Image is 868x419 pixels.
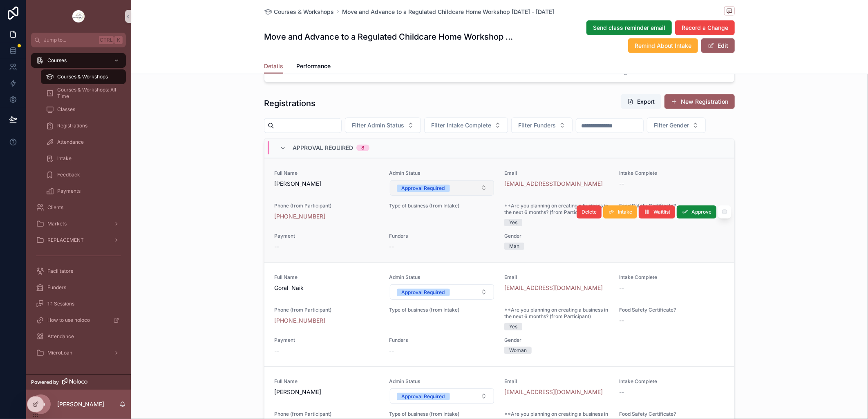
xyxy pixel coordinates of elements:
[635,42,691,50] span: Remind About Intake
[41,86,126,100] a: Courses & Workshops: All Time
[57,188,81,194] span: Payments
[639,205,675,218] button: Waitlist
[31,379,59,386] span: Powered by
[620,388,624,396] span: --
[504,378,610,385] span: Email
[274,170,380,176] span: Full Name
[582,209,597,215] span: Delete
[691,209,711,215] span: Approve
[31,313,126,328] a: How to use noloco
[31,280,126,295] a: Funders
[31,345,126,360] a: MicroLoan
[389,347,394,355] span: --
[115,37,122,43] span: K
[389,337,495,343] span: Funders
[511,118,573,133] button: Select Button
[274,284,380,292] span: Goral Naik
[620,170,725,176] span: Intake Complete
[296,59,331,75] a: Performance
[603,205,637,218] button: Intake
[620,180,624,188] span: --
[389,170,495,176] span: Admin Status
[31,33,126,47] button: Jump to...CtrlK
[99,36,114,44] span: Ctrl
[264,31,514,42] h1: Move and Advance to a Regulated Childcare Home Workshop [DATE] - [DATE]
[26,374,131,390] a: Powered by
[296,62,331,70] span: Performance
[342,8,554,16] a: Move and Advance to a Regulated Childcare Home Workshop [DATE] - [DATE]
[620,274,725,281] span: Intake Complete
[274,307,380,313] span: Phone (from Participant)
[509,243,519,250] div: Man
[274,337,380,343] span: Payment
[57,172,80,178] span: Feedback
[701,38,735,53] button: Edit
[31,216,126,231] a: Markets
[664,94,735,109] button: New Registration
[41,135,126,149] a: Attendance
[264,62,283,70] span: Details
[41,102,126,117] a: Classes
[431,121,491,129] span: Filter Intake Complete
[345,118,421,133] button: Select Button
[504,307,610,320] span: **Are you planning on creating a business in the next 6 months? (from Participant)
[264,158,734,262] a: Full Name[PERSON_NAME]Admin StatusSelect ButtonEmail[EMAIL_ADDRESS][DOMAIN_NAME]Intake Complete--...
[504,170,610,176] span: Email
[47,237,84,243] span: REPLACEMENT
[274,316,325,325] a: [PHONE_NUMBER]
[504,180,603,188] a: [EMAIL_ADDRESS][DOMAIN_NAME]
[628,38,698,53] button: Remind About Intake
[264,8,334,16] a: Courses & Workshops
[390,388,494,404] button: Select Button
[26,47,131,371] div: scrollable content
[509,219,517,226] div: Yes
[274,388,380,396] span: [PERSON_NAME]
[402,185,445,192] div: Approval Required
[504,203,610,216] span: **Are you planning on creating a business in the next 6 months? (from Participant)
[57,400,104,408] p: [PERSON_NAME]
[621,94,661,109] button: Export
[675,20,735,35] button: Record a Change
[509,347,527,354] div: Woman
[647,118,706,133] button: Select Button
[620,316,624,325] span: --
[424,118,508,133] button: Select Button
[274,347,279,355] span: --
[41,167,126,182] a: Feedback
[677,205,716,218] button: Approve
[274,411,380,417] span: Phone (from Participant)
[682,24,728,32] span: Record a Change
[57,123,87,129] span: Registrations
[264,98,315,109] h1: Registrations
[274,274,380,281] span: Full Name
[47,204,63,211] span: Clients
[577,205,602,218] button: Delete
[47,350,72,356] span: MicroLoan
[352,121,404,129] span: Filter Admin Status
[57,155,72,162] span: Intake
[44,37,96,43] span: Jump to...
[57,74,108,80] span: Courses & Workshops
[264,262,734,366] a: Full NameGoral NaikAdmin StatusSelect ButtonEmail[EMAIL_ADDRESS][DOMAIN_NAME]Intake Complete--Pho...
[41,151,126,166] a: Intake
[31,329,126,344] a: Attendance
[654,121,689,129] span: Filter Gender
[389,233,495,239] span: Funders
[586,20,672,35] button: Send class reminder email
[389,411,495,417] span: Type of business (from Intake)
[31,200,126,215] a: Clients
[274,233,380,239] span: Payment
[31,233,126,247] a: REPLACEMENT
[390,180,494,196] button: Select Button
[390,284,494,300] button: Select Button
[41,118,126,133] a: Registrations
[389,378,495,385] span: Admin Status
[389,307,495,313] span: Type of business (from Intake)
[402,393,445,400] div: Approval Required
[504,274,610,281] span: Email
[47,317,90,323] span: How to use noloco
[618,209,632,215] span: Intake
[47,57,67,64] span: Courses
